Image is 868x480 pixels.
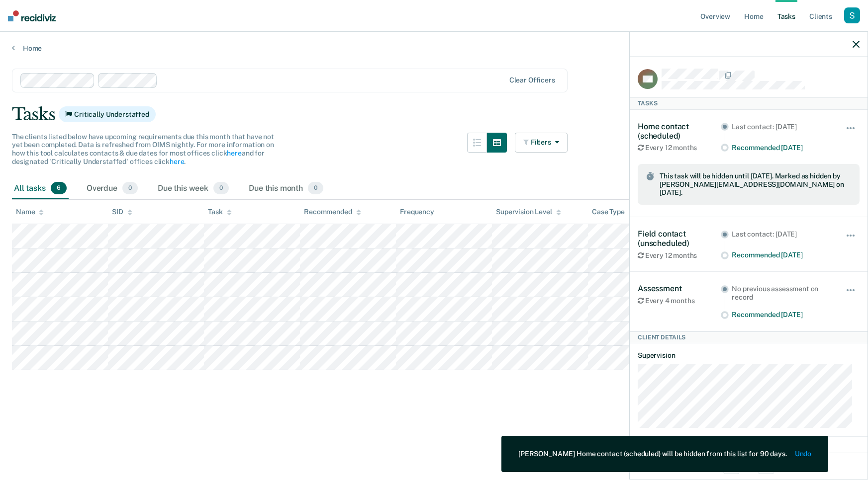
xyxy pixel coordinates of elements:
div: Field contact (unscheduled) [638,229,721,248]
div: Last contact: [DATE] [732,230,832,239]
span: 0 [122,182,138,195]
div: All tasks [12,178,69,200]
div: [PERSON_NAME] Home contact (scheduled) will be hidden from this list for 90 days. [518,450,787,458]
button: Undo [795,450,811,458]
span: 6 [51,182,67,195]
span: This task will be hidden until [DATE]. Marked as hidden by [PERSON_NAME][EMAIL_ADDRESS][DOMAIN_NA... [660,172,852,197]
a: Home [12,44,856,53]
span: Critically Understaffed [59,106,156,122]
div: Client Details [630,331,868,343]
div: Every 4 months [638,297,721,305]
div: Recommended [304,208,361,216]
div: Supervision Level [496,208,561,216]
div: Frequency [400,208,434,216]
div: Task [208,208,231,216]
div: Overdue [85,178,140,200]
span: 0 [308,182,323,195]
div: Due this week [156,178,231,200]
div: Recommended [DATE] [732,311,832,319]
div: No previous assessment on record [732,285,832,302]
div: SID [112,208,132,216]
a: here [227,149,241,157]
span: 0 [213,182,229,195]
div: Name [16,208,44,216]
button: Filters [515,133,568,153]
div: Every 12 months [638,251,721,260]
div: Every 12 months [638,144,721,152]
a: here [170,158,184,165]
div: Case Type [592,208,634,216]
div: Recommended [DATE] [732,251,832,259]
div: Tasks [12,104,856,125]
div: Tasks [630,97,868,109]
div: Home contact (scheduled) [638,122,721,141]
dt: Supervision [638,351,860,360]
div: Assessment [638,284,721,293]
div: Due this month [247,178,325,200]
img: Recidiviz [8,10,56,21]
div: Last contact: [DATE] [732,123,832,131]
div: Clear officers [509,76,555,84]
div: Recommended [DATE] [732,144,832,152]
span: The clients listed below have upcoming requirements due this month that have not yet been complet... [12,133,274,165]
